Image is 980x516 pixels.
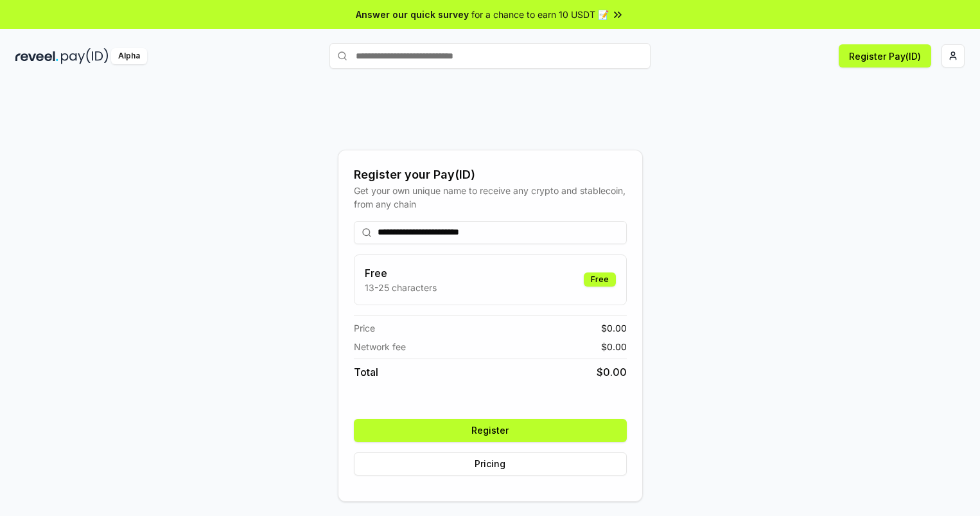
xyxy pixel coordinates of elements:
[356,8,469,21] span: Answer our quick survey
[354,166,627,184] div: Register your Pay(ID)
[354,321,375,335] span: Price
[354,452,627,476] button: Pricing
[365,265,437,281] h3: Free
[354,419,627,442] button: Register
[365,281,437,294] p: 13-25 characters
[354,340,406,353] span: Network fee
[839,44,931,67] button: Register Pay(ID)
[111,48,147,64] div: Alpha
[597,364,627,380] span: $ 0.00
[354,184,627,211] div: Get your own unique name to receive any crypto and stablecoin, from any chain
[61,48,109,64] img: pay_id
[601,321,627,335] span: $ 0.00
[15,48,58,64] img: reveel_dark
[354,364,378,380] span: Total
[471,8,609,21] span: for a chance to earn 10 USDT 📝
[584,272,616,287] div: Free
[601,340,627,353] span: $ 0.00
